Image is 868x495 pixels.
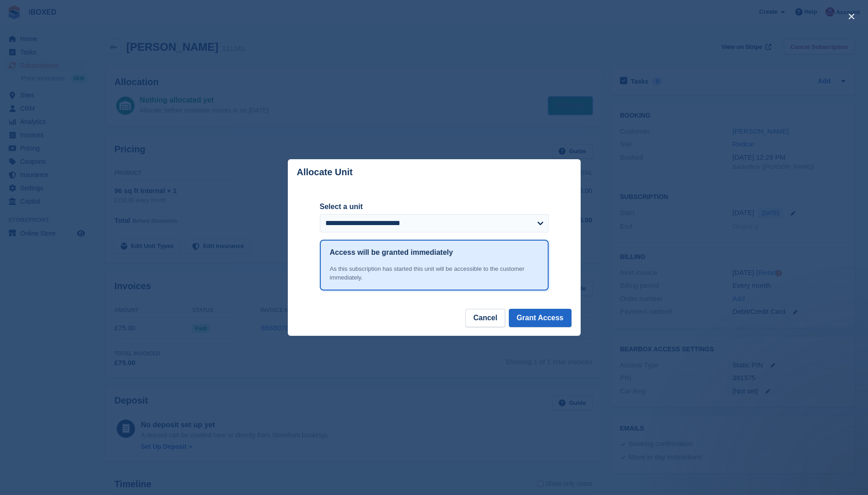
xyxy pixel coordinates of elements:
[330,264,539,282] div: As this subscription has started this unit will be accessible to the customer immediately.
[330,247,453,258] h1: Access will be granted immediately
[297,167,353,178] p: Allocate Unit
[320,201,549,212] label: Select a unit
[465,309,505,327] button: Cancel
[509,309,571,327] button: Grant Access
[844,9,859,24] button: close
